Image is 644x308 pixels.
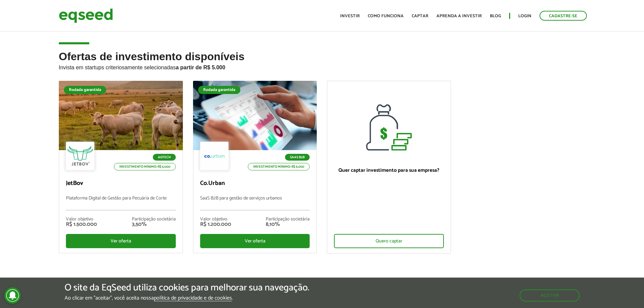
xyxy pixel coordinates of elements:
p: Co.Urban [200,180,310,187]
a: Login [518,14,531,18]
p: SaaS B2B para gestão de serviços urbanos [200,196,310,210]
p: Invista em startups criteriosamente selecionadas [59,63,586,71]
div: 8,10% [266,222,310,227]
a: Como funciona [368,14,404,18]
div: Participação societária [132,217,176,222]
p: Quer captar investimento para sua empresa? [334,167,444,173]
div: Valor objetivo [66,217,97,222]
div: Ver oferta [66,234,176,248]
p: Investimento mínimo: R$ 5.000 [248,163,310,170]
p: JetBov [66,180,176,187]
p: Ao clicar em "aceitar", você aceita nossa . [65,295,309,301]
p: Agtech [153,154,176,161]
strong: a partir de R$ 5.000 [176,65,225,70]
div: Rodada garantida [64,86,106,94]
div: R$ 1.500.000 [66,222,97,227]
a: política de privacidade e de cookies [154,295,232,301]
div: Rodada garantida [198,86,240,94]
a: Rodada garantida SaaS B2B Investimento mínimo: R$ 5.000 Co.Urban SaaS B2B para gestão de serviços... [193,81,317,253]
h2: Ofertas de investimento disponíveis [59,51,586,81]
h5: O site da EqSeed utiliza cookies para melhorar sua navegação. [65,283,309,293]
a: Quer captar investimento para sua empresa? Quero captar [327,81,451,254]
div: R$ 1.200.000 [200,222,231,227]
div: Valor objetivo [200,217,231,222]
a: Blog [490,14,501,18]
a: Aprenda a investir [436,14,482,18]
div: 3,50% [132,222,176,227]
div: Ver oferta [200,234,310,248]
a: Investir [340,14,360,18]
p: SaaS B2B [285,154,310,161]
a: Captar [412,14,428,18]
button: Aceitar [520,289,580,302]
p: Investimento mínimo: R$ 5.000 [114,163,176,170]
a: Rodada garantida Agtech Investimento mínimo: R$ 5.000 JetBov Plataforma Digital de Gestão para Pe... [59,81,183,253]
p: Plataforma Digital de Gestão para Pecuária de Corte [66,196,176,210]
div: Participação societária [266,217,310,222]
div: Quero captar [334,234,444,248]
a: Cadastre-se [540,11,587,21]
img: EqSeed [59,7,113,25]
